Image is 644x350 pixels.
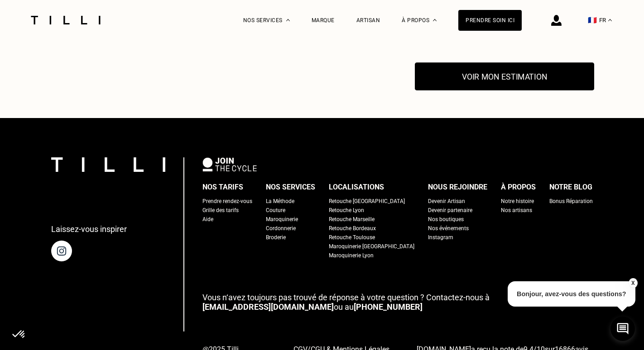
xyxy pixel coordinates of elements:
a: Maroquinerie Lyon [329,251,374,260]
a: Retouche Lyon [329,206,364,215]
img: menu déroulant [608,19,612,21]
button: Voir mon estimation [415,63,594,91]
a: Cordonnerie [266,224,296,233]
a: Couture [266,206,285,215]
div: Nos tarifs [202,180,243,194]
a: Retouche Bordeaux [329,224,376,233]
img: Menu déroulant [286,19,290,21]
a: [EMAIL_ADDRESS][DOMAIN_NAME] [202,302,334,312]
div: Nos services [266,180,315,194]
a: Retouche Marseille [329,215,375,224]
span: 🇫🇷 [588,16,597,24]
a: Prendre soin ici [458,10,522,31]
a: Notre histoire [501,197,534,206]
a: [PHONE_NUMBER] [354,302,423,312]
a: Prendre rendez-vous [202,197,252,206]
img: icône connexion [551,15,562,26]
button: X [628,278,637,288]
a: Broderie [266,233,286,242]
div: Nous rejoindre [428,180,487,194]
a: Bonus Réparation [549,197,593,206]
a: La Méthode [266,197,294,206]
a: Devenir partenaire [428,206,472,215]
a: Nos artisans [501,206,532,215]
img: page instagram de Tilli une retoucherie à domicile [51,241,72,261]
div: À propos [501,180,536,194]
a: Nos événements [428,224,469,233]
p: ou au [202,293,593,312]
div: Localisations [329,180,384,194]
a: Maroquinerie [GEOGRAPHIC_DATA] [329,242,414,251]
a: Maroquinerie [266,215,298,224]
img: logo Tilli [51,157,165,171]
a: Aide [202,215,213,224]
a: Marque [312,17,335,24]
a: Artisan [356,17,380,24]
img: Menu déroulant à propos [433,19,437,21]
img: Logo du service de couturière Tilli [28,16,104,24]
img: logo Join The Cycle [202,157,257,171]
div: Notre blog [549,180,592,194]
a: Grille des tarifs [202,206,239,215]
a: Retouche [GEOGRAPHIC_DATA] [329,197,405,206]
a: Nos boutiques [428,215,464,224]
p: Laissez-vous inspirer [51,224,127,234]
p: Bonjour, avez-vous des questions? [508,281,635,307]
a: Retouche Toulouse [329,233,375,242]
span: Vous n‘avez toujours pas trouvé de réponse à votre question ? Contactez-nous à [202,293,490,302]
a: Devenir Artisan [428,197,465,206]
a: Instagram [428,233,453,242]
